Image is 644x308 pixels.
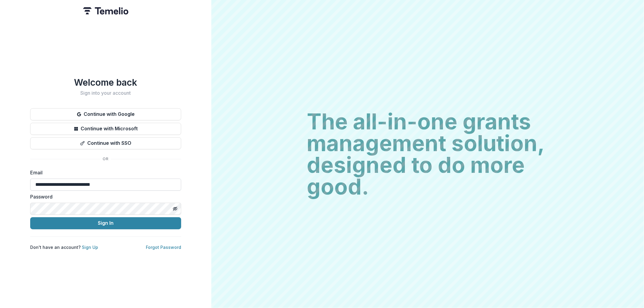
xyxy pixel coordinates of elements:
[30,193,178,200] label: Password
[30,108,181,120] button: Continue with Google
[30,169,178,176] label: Email
[30,217,181,229] button: Sign In
[170,204,180,214] button: Toggle password visibility
[146,245,181,250] a: Forgot Password
[30,123,181,135] button: Continue with Microsoft
[82,245,98,250] a: Sign Up
[30,137,181,149] button: Continue with SSO
[83,7,128,14] img: Temelio
[30,77,181,88] h1: Welcome back
[30,90,181,96] h2: Sign into your account
[30,244,98,250] p: Don't have an account?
